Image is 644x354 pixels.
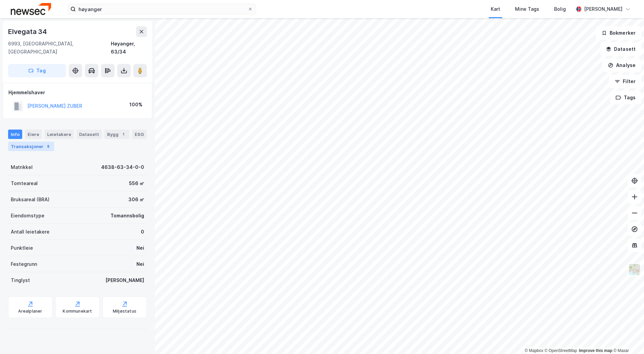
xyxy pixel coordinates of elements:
[104,130,129,139] div: Bygg
[120,131,127,138] div: 1
[11,179,38,187] div: Tomteareal
[602,59,641,72] button: Analyse
[111,40,147,56] div: Høyanger, 63/34
[628,263,641,276] img: Z
[8,142,54,151] div: Transaksjoner
[11,228,50,236] div: Antall leietakere
[8,64,66,77] button: Tag
[609,75,641,88] button: Filter
[105,276,144,284] div: [PERSON_NAME]
[129,101,142,109] div: 100%
[8,26,48,37] div: Elvegata 34
[579,348,612,353] a: Improve this map
[110,212,144,220] div: Tomannsbolig
[45,143,52,150] div: 8
[11,3,51,15] img: newsec-logo.f6e21ccffca1b3a03d2d.png
[491,5,500,13] div: Kart
[18,309,42,314] div: Arealplaner
[128,196,144,204] div: 306 ㎡
[25,130,42,139] div: Eiere
[129,179,144,187] div: 556 ㎡
[11,163,33,171] div: Matrikkel
[515,5,539,13] div: Mine Tags
[8,130,22,139] div: Info
[11,244,33,252] div: Punktleie
[11,196,50,204] div: Bruksareal (BRA)
[600,42,641,56] button: Datasett
[136,260,144,268] div: Nei
[76,4,248,14] input: Søk på adresse, matrikkel, gårdeiere, leietakere eller personer
[132,130,147,139] div: ESG
[8,88,147,97] div: Hjemmelshaver
[101,163,144,171] div: 4638-63-34-0-0
[63,309,92,314] div: Kommunekart
[11,260,37,268] div: Festegrunn
[76,130,102,139] div: Datasett
[596,26,641,40] button: Bokmerker
[141,228,144,236] div: 0
[525,348,543,353] a: Mapbox
[584,5,622,13] div: [PERSON_NAME]
[136,244,144,252] div: Nei
[610,91,641,104] button: Tags
[11,212,44,220] div: Eiendomstype
[610,322,644,354] div: Kontrollprogram for chat
[113,309,136,314] div: Miljøstatus
[44,130,74,139] div: Leietakere
[545,348,577,353] a: OpenStreetMap
[11,276,30,284] div: Tinglyst
[8,40,111,56] div: 6993, [GEOGRAPHIC_DATA], [GEOGRAPHIC_DATA]
[554,5,566,13] div: Bolig
[610,322,644,354] iframe: Chat Widget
